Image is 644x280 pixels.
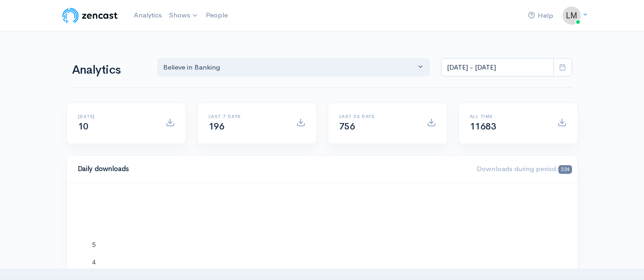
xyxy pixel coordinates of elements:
[441,58,554,77] input: analytics date range selector
[477,164,572,173] span: Downloads during period:
[613,249,635,271] iframe: gist-messenger-bubble-iframe
[165,5,202,26] a: Shows
[72,64,146,77] h1: Analytics
[92,241,96,248] text: 5
[209,114,285,119] h6: Last 7 days
[78,165,466,173] h4: Daily downloads
[78,114,154,119] h6: [DATE]
[524,6,557,26] a: Help
[209,121,225,132] span: 196
[163,62,416,73] div: Believe in Banking
[470,121,496,132] span: 11683
[78,121,88,132] span: 10
[339,114,416,119] h6: Last 30 days
[470,114,546,119] h6: All time
[92,258,96,266] text: 4
[558,165,572,174] span: 324
[562,6,581,25] img: ...
[339,121,355,132] span: 756
[130,5,165,25] a: Analytics
[202,5,231,25] a: People
[157,58,430,77] button: Believe in Banking
[61,6,119,25] img: ZenCast Logo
